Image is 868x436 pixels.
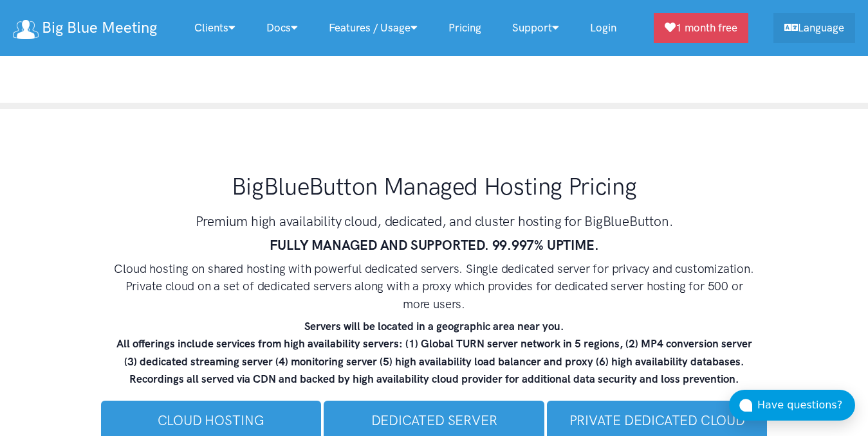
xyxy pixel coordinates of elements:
[251,14,313,42] a: Docs
[757,397,855,414] div: Have questions?
[113,171,756,202] h1: BigBlueButton Managed Hosting Pricing
[113,212,756,231] h3: Premium high availability cloud, dedicated, and cluster hosting for BigBlueButton.
[116,320,752,385] strong: Servers will be located in a geographic area near you. All offerings include services from high a...
[270,237,599,253] strong: FULLY MANAGED AND SUPPORTED. 99.997% UPTIME.
[497,14,575,42] a: Support
[13,20,39,39] img: logo
[113,260,756,313] h4: Cloud hosting on shared hosting with powerful dedicated servers. Single dedicated server for priv...
[111,411,311,430] h3: Cloud Hosting
[13,14,157,42] a: Big Blue Meeting
[654,13,748,43] a: 1 month free
[334,411,534,430] h3: Dedicated Server
[557,411,757,430] h3: Private Dedicated Cloud
[313,14,433,42] a: Features / Usage
[773,13,855,43] a: Language
[179,14,251,42] a: Clients
[729,390,855,421] button: Have questions?
[575,14,632,42] a: Login
[433,14,497,42] a: Pricing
